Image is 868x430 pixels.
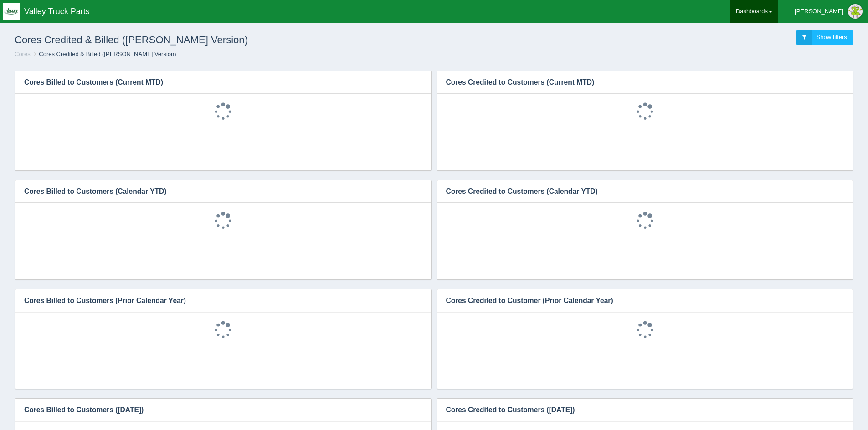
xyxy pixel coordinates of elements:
h1: Cores Credited & Billed ([PERSON_NAME] Version) [15,30,434,50]
h3: Cores Credited to Customers ([DATE]) [437,399,840,421]
h3: Cores Billed to Customers (Prior Calendar Year) [15,289,418,312]
span: Show filters [817,34,847,40]
h3: Cores Billed to Customers (Current MTD) [15,71,418,94]
li: Cores Credited & Billed ([PERSON_NAME] Version) [32,50,176,59]
h3: Cores Billed to Customers ([DATE]) [15,399,418,421]
h3: Cores Credited to Customers (Calendar YTD) [437,180,840,203]
span: Valley Truck Parts [24,7,90,16]
a: Cores [15,51,31,57]
img: q1blfpkbivjhsugxdrfq.png [3,3,20,20]
img: Profile Picture [848,4,863,19]
div: [PERSON_NAME] [795,2,843,20]
h3: Cores Credited to Customers (Current MTD) [437,71,840,94]
h3: Cores Credited to Customer (Prior Calendar Year) [437,289,840,312]
h3: Cores Billed to Customers (Calendar YTD) [15,180,418,203]
a: Show filters [796,30,853,45]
